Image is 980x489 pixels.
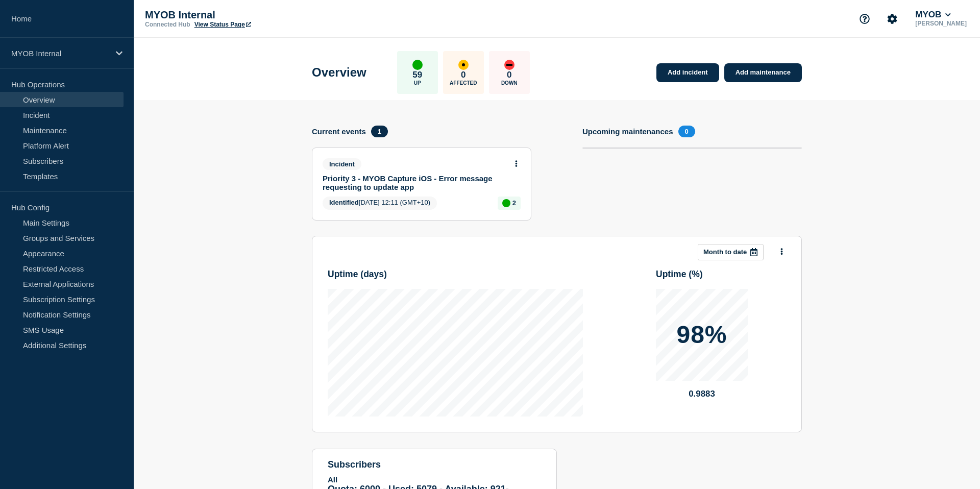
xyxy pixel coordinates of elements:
[703,248,747,256] p: Month to date
[504,60,514,70] div: down
[913,10,953,20] button: MYOB
[145,9,349,21] p: MYOB Internal
[512,199,516,207] p: 2
[724,63,802,82] a: Add maintenance
[656,269,786,280] h3: Uptime ( % )
[194,21,251,28] a: View Status Page
[414,80,421,86] p: Up
[328,475,541,484] p: All
[145,21,190,28] p: Connected Hub
[656,389,748,399] p: 0.9883
[412,60,423,70] div: up
[11,49,109,58] p: MYOB Internal
[312,127,366,136] h4: Current events
[328,269,583,280] h3: Uptime ( days )
[502,199,510,207] div: up
[698,244,764,260] button: Month to date
[328,459,541,470] h4: subscribers
[323,158,361,170] span: Incident
[913,20,969,27] p: [PERSON_NAME]
[501,80,518,86] p: Down
[461,70,465,80] p: 0
[323,174,507,191] a: Priority 3 - MYOB Capture iOS - Error message requesting to update app
[656,63,719,82] a: Add incident
[312,65,366,80] h1: Overview
[458,60,469,70] div: affected
[881,8,903,30] button: Account settings
[676,323,727,347] p: 98%
[678,126,695,137] span: 0
[323,197,437,210] span: [DATE] 12:11 (GMT+10)
[854,8,875,30] button: Support
[582,127,673,136] h4: Upcoming maintenances
[507,70,511,80] p: 0
[412,70,422,80] p: 59
[450,80,477,86] p: Affected
[371,126,388,137] span: 1
[329,199,359,206] span: Identified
